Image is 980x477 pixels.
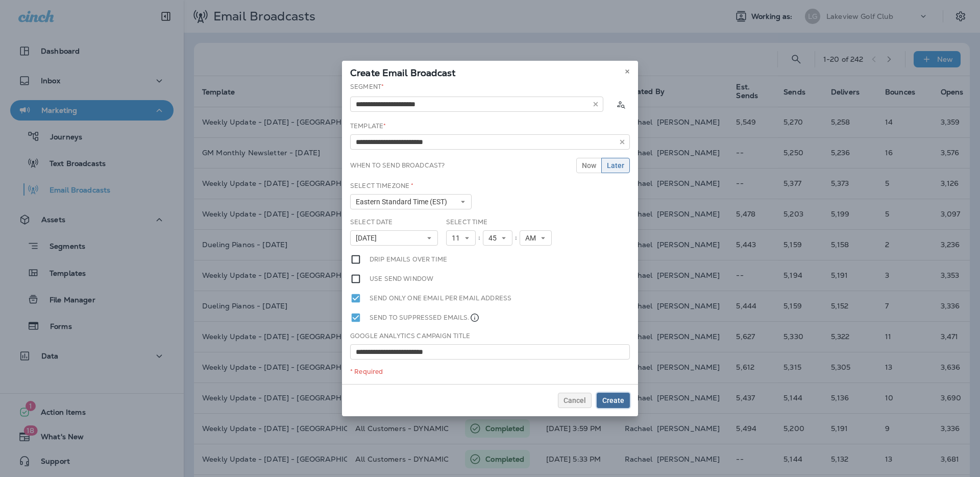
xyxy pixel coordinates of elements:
[350,218,393,226] label: Select Date
[483,230,512,246] button: 45
[356,198,451,206] span: Eastern Standard Time (EST)
[370,293,511,304] label: Send only one email per email address
[370,273,433,284] label: Use send window
[597,393,630,408] button: Create
[350,332,470,340] label: Google Analytics Campaign Title
[611,95,630,113] button: Calculate the estimated number of emails to be sent based on selected segment. (This could take a...
[350,230,438,246] button: [DATE]
[370,254,447,265] label: Drip emails over time
[350,122,386,130] label: Template
[350,368,630,376] div: * Required
[512,230,520,246] div: :
[520,230,552,246] button: AM
[446,218,488,226] label: Select Time
[350,194,472,209] button: Eastern Standard Time (EST)
[601,158,630,173] button: Later
[525,234,540,243] span: AM
[582,162,596,169] span: Now
[476,230,483,246] div: :
[356,234,381,243] span: [DATE]
[350,161,445,170] label: When to send broadcast?
[342,61,638,82] div: Create Email Broadcast
[607,162,624,169] span: Later
[370,312,480,323] label: Send to suppressed emails.
[452,234,464,243] span: 11
[558,393,592,408] button: Cancel
[602,397,624,404] span: Create
[350,182,413,190] label: Select Timezone
[488,234,501,243] span: 45
[350,83,384,91] label: Segment
[446,230,476,246] button: 11
[576,158,602,173] button: Now
[563,397,586,404] span: Cancel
